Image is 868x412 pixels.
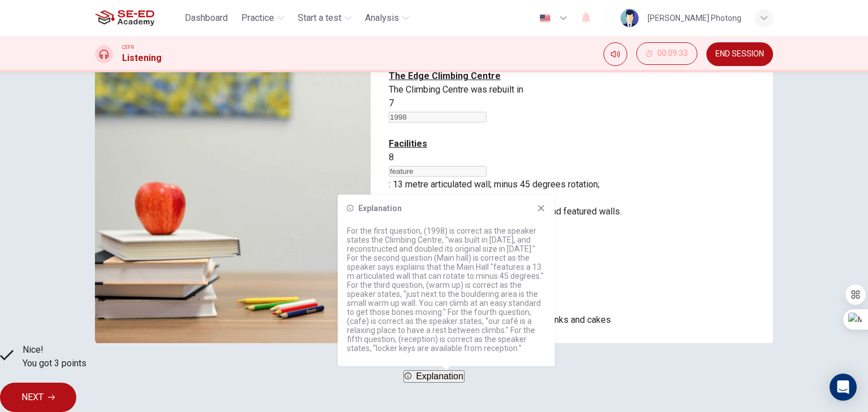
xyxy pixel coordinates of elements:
span: 8 [389,152,394,163]
span: : 13 metre articulated wall; minus 45 degrees rotation; [389,179,600,190]
img: Profile picture [620,9,639,27]
input: Main Hall [389,166,487,177]
u: Facilities [389,138,427,149]
span: NEXT [21,389,44,405]
span: CEFR [122,43,134,51]
input: 1998 [389,112,487,122]
span: Dashboard [185,11,228,25]
div: Mute [604,42,627,66]
img: en [538,14,552,23]
h6: Explanation [358,204,402,213]
div: [PERSON_NAME] Photong [648,11,741,25]
span: 7 [389,98,394,108]
span: You got 3 points [23,357,86,370]
u: The Edge Climbing Centre [389,71,501,81]
div: Open Intercom Messenger [830,374,857,401]
span: Nice! [23,343,86,357]
img: Sports Centre [95,69,371,344]
span: Start a test [298,11,341,25]
span: Analysis [365,11,399,25]
span: 00:09:33 [657,49,688,58]
div: Hide [636,42,697,66]
span: END SESSION [715,50,764,59]
img: SE-ED Academy logo [95,7,154,29]
span: Practice [241,11,274,25]
p: For the first question, (1998) is correct as the speaker states the Climbing Centre, "was built i... [347,226,546,353]
span: Explanation [416,371,463,381]
h1: Listening [122,51,162,65]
